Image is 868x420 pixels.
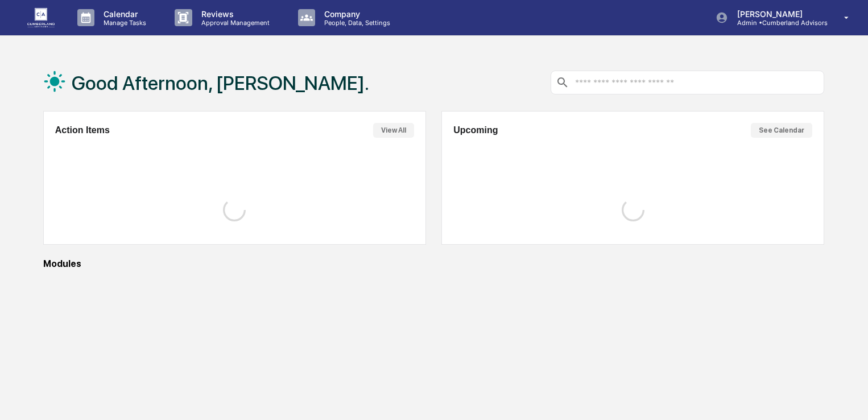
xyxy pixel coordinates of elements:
p: Company [315,9,396,19]
p: Admin • Cumberland Advisors [728,19,828,27]
button: View All [373,123,414,138]
p: People, Data, Settings [315,19,396,27]
p: Manage Tasks [94,19,152,27]
h1: Good Afternoon, [PERSON_NAME]. [72,72,369,94]
img: logo [27,8,55,27]
h2: Action Items [55,125,110,135]
button: See Calendar [751,123,812,138]
p: Calendar [94,9,152,19]
h2: Upcoming [453,125,498,135]
p: [PERSON_NAME] [728,9,828,19]
div: Modules [43,258,824,269]
p: Reviews [192,9,275,19]
p: Approval Management [192,19,275,27]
